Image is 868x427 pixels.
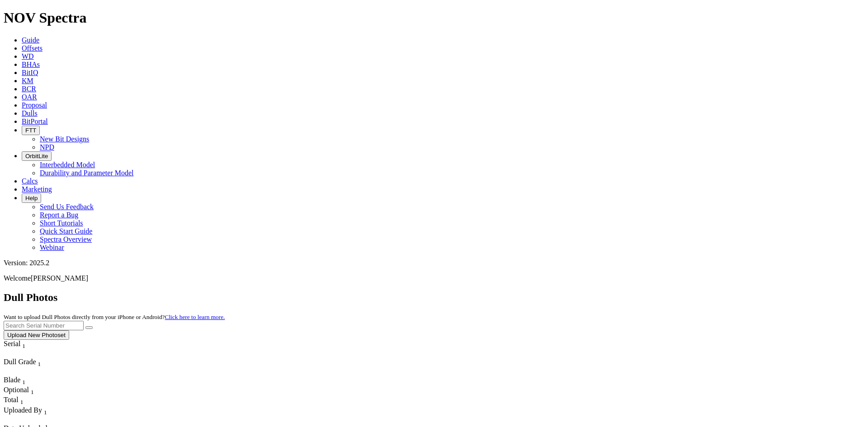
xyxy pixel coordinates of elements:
[4,406,89,424] div: Sort None
[22,85,36,93] a: BCR
[40,143,54,151] a: NPD
[20,396,24,404] span: Sort None
[4,340,42,358] div: Sort None
[4,376,35,386] div: Sort None
[40,161,95,169] a: Interbedded Model
[25,195,38,202] span: Help
[22,52,34,60] a: WD
[40,244,64,251] a: Webinar
[31,274,88,282] span: [PERSON_NAME]
[22,126,40,135] button: FTT
[31,389,34,395] sub: 1
[22,61,40,68] a: BHAs
[22,93,37,101] a: OAR
[4,396,35,406] div: Sort None
[40,169,134,177] a: Durability and Parameter Model
[22,343,25,349] sub: 1
[22,379,25,385] sub: 1
[20,399,24,406] sub: 1
[4,406,42,414] span: Uploaded By
[4,314,225,320] small: Want to upload Dull Photos directly from your iPhone or Android?
[31,386,34,394] span: Sort None
[44,409,47,416] sub: 1
[4,340,20,347] span: Serial
[4,330,69,340] button: Upload New Photoset
[4,396,19,404] span: Total
[44,406,47,414] span: Sort None
[4,358,36,366] span: Dull Grade
[22,117,48,125] a: BitPortal
[4,406,89,416] div: Uploaded By Sort None
[40,203,94,211] a: Send Us Feedback
[4,291,864,304] h2: Dull Photos
[165,314,225,320] a: Click here to learn more.
[40,227,92,235] a: Quick Start Guide
[4,358,67,368] div: Dull Grade Sort None
[22,151,52,161] button: OrbitLite
[22,44,42,52] a: Offsets
[25,127,36,134] span: FTT
[22,185,52,193] a: Marketing
[40,235,92,243] a: Spectra Overview
[4,386,35,396] div: Optional Sort None
[4,9,864,26] h1: NOV Spectra
[4,368,67,376] div: Column Menu
[22,193,41,203] button: Help
[4,259,864,267] div: Version: 2025.2
[22,177,38,185] a: Calcs
[22,376,25,384] span: Sort None
[4,386,35,396] div: Sort None
[4,386,29,394] span: Optional
[4,340,42,350] div: Serial Sort None
[22,101,47,109] a: Proposal
[4,358,67,376] div: Sort None
[4,396,35,406] div: Total Sort None
[38,361,41,367] sub: 1
[38,358,41,366] span: Sort None
[4,376,20,384] span: Blade
[40,211,78,219] a: Report a Bug
[22,109,38,117] a: Dulls
[22,69,38,76] a: BitIQ
[4,416,89,424] div: Column Menu
[40,219,83,227] a: Short Tutorials
[4,274,864,282] p: Welcome
[4,376,35,386] div: Blade Sort None
[4,321,84,330] input: Search Serial Number
[22,36,39,44] a: Guide
[22,340,25,347] span: Sort None
[25,153,48,160] span: OrbitLite
[40,135,89,143] a: New Bit Designs
[22,77,33,84] a: KM
[4,350,42,358] div: Column Menu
